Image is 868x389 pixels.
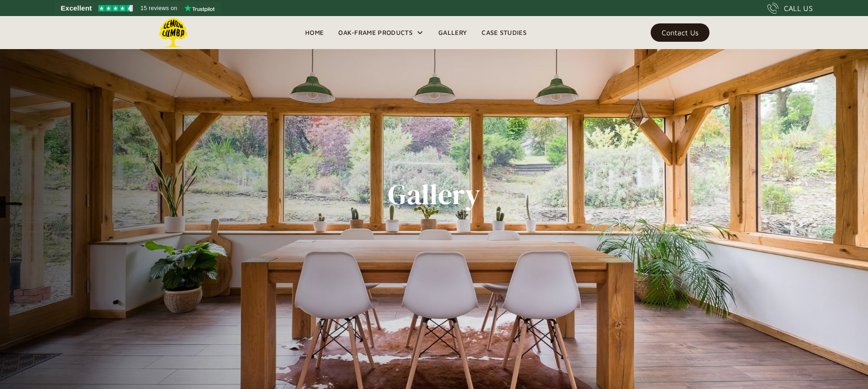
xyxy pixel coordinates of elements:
[331,16,431,49] div: Oak-Frame Products
[474,26,534,39] a: Case Studies
[61,3,92,14] span: Excellent
[767,3,813,14] a: CALL US
[184,5,215,12] img: Trustpilot logo
[662,29,698,36] div: Contact Us
[55,2,221,15] a: See Lemon Lumba reviews on Trustpilot
[298,26,331,39] a: Home
[651,23,709,42] a: Contact Us
[338,27,413,38] div: Oak-Frame Products
[388,178,480,211] h1: Gallery
[141,3,177,14] span: 15 reviews on
[431,26,474,39] a: Gallery
[784,3,813,14] div: CALL US
[98,5,133,11] img: Trustpilot 4.5 stars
